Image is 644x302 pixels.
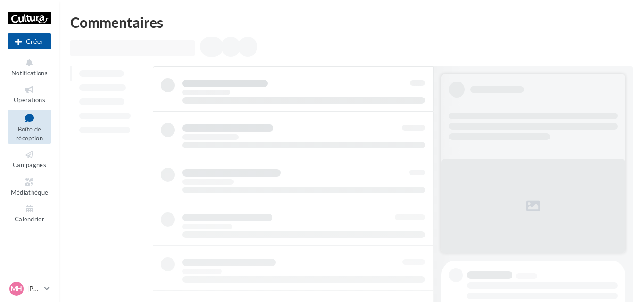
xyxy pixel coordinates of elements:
[8,56,51,79] button: Notifications
[13,161,46,169] span: Campagnes
[8,147,51,171] a: Campagnes
[11,284,22,294] span: MH
[8,33,51,49] button: Créer
[11,188,49,196] span: Médiathèque
[8,82,51,106] a: Opérations
[70,15,633,29] div: Commentaires
[8,175,51,198] a: Médiathèque
[8,110,51,144] a: Boîte de réception
[15,215,44,223] span: Calendrier
[11,69,48,77] span: Notifications
[14,96,45,104] span: Opérations
[8,202,51,225] a: Calendrier
[8,280,51,298] a: MH [PERSON_NAME]
[27,284,41,294] p: [PERSON_NAME]
[16,125,43,142] span: Boîte de réception
[8,33,51,49] div: Nouvelle campagne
